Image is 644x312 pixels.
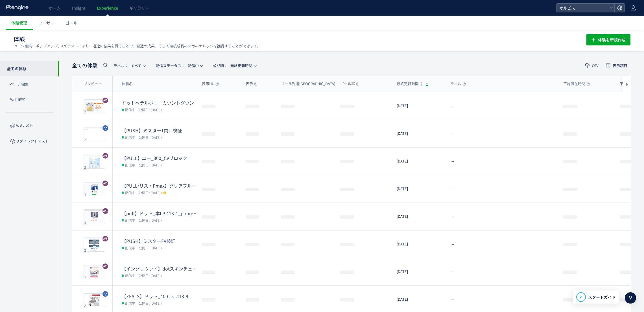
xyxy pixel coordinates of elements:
[451,103,454,109] span: --
[397,81,423,87] span: 最終更新時間
[125,217,135,223] span: 配信中
[213,63,228,68] span: 並び順：
[122,210,197,217] dt: 【pull】ドット_本LP 413-1_popup（リンクル）
[613,64,627,67] span: 表示項目
[122,155,197,161] dt: 【PULL】ユー_300_CVブロック
[137,301,162,306] span: (公開日: [DATE])
[11,20,27,26] span: 体験管理
[122,293,197,300] dt: 【ZEALS】ドット_400-1vs413-9
[602,61,631,70] button: 表示項目
[83,138,87,142] div: 2
[83,165,87,169] div: 2
[451,214,454,219] span: --
[137,218,162,223] span: (公開日: [DATE])
[129,5,149,11] span: ギャラリー
[110,61,149,70] button: ラベル：すべて
[113,61,141,70] span: すべて
[451,131,454,136] span: --
[246,81,257,87] span: 表示
[125,273,135,278] span: 配信中
[137,190,162,195] span: (公開日: [DATE])
[156,61,199,70] span: 配信中
[137,107,162,112] span: (公開日: [DATE])
[137,245,162,250] span: (公開日: [DATE])
[125,190,135,195] span: 配信中
[137,273,162,278] span: (公開日: [DATE])
[137,135,162,140] span: (公開日: [DATE])
[125,300,135,306] span: 配信中
[281,81,340,87] span: ゴール到達[GEOGRAPHIC_DATA]
[156,63,185,68] span: 配信ステータス​：
[83,110,87,114] div: 2
[451,159,454,164] span: --
[125,245,135,251] span: 配信中
[392,230,446,258] div: [DATE]
[14,35,574,43] h1: 体験
[125,134,135,140] span: 配信中
[451,241,454,247] span: --
[558,4,608,12] span: オルビス
[122,238,197,244] dt: 【PUSH】ミスターFV検証
[598,34,626,45] span: 体験を新規作成
[113,63,128,68] span: ラベル：
[83,276,87,280] div: 2
[392,148,446,175] div: [DATE]
[392,92,446,120] div: [DATE]
[152,61,206,70] button: 配信ステータス​：配信中
[97,5,118,11] span: Experience
[66,20,77,26] span: ゴール
[340,81,359,87] span: ゴール率
[122,265,197,272] dt: 【イングリウッド】dotスキンチェック検証
[392,175,446,203] div: [DATE]
[122,183,197,189] dt: 【PULL/リス・Pmax】クリアフル205_ポップアップ
[588,294,616,300] span: スタートガイド
[83,221,87,225] div: 3
[14,43,261,49] p: ページ編集、ポップアップ、A/Bテストにより、迅速に結果を得ることで、直近の成果、そして継続成長のためのナレッジを獲得することができます。
[451,269,454,274] span: --
[563,81,590,87] span: 平均滞在時間
[450,81,466,87] span: ラベル
[122,127,197,134] dt: 【PUSH】ミスター1問目検証
[592,64,599,67] span: CSV
[83,193,87,197] div: 3
[209,61,259,70] button: 並び順：最終更新時間
[122,100,197,106] dt: ドットヘラルボニーカウントダウン
[84,81,102,87] span: プレビュー
[202,81,219,87] span: 表示UU
[451,186,454,192] span: --
[122,81,133,87] span: 体験名
[392,258,446,285] div: [DATE]
[213,61,252,70] span: 最終更新時間
[586,34,630,45] button: 体験を新規作成
[83,248,87,252] div: 2
[125,107,135,112] span: 配信中
[137,162,162,167] span: (公開日: [DATE])
[581,61,602,70] button: CSV
[392,120,446,147] div: [DATE]
[392,203,446,230] div: [DATE]
[125,162,135,168] span: 配信中
[72,62,97,69] span: 全ての体験
[83,304,87,307] div: 2
[451,297,454,302] span: --
[72,5,86,11] span: Insight
[49,5,61,11] span: ホーム
[38,20,54,26] span: ユーザー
